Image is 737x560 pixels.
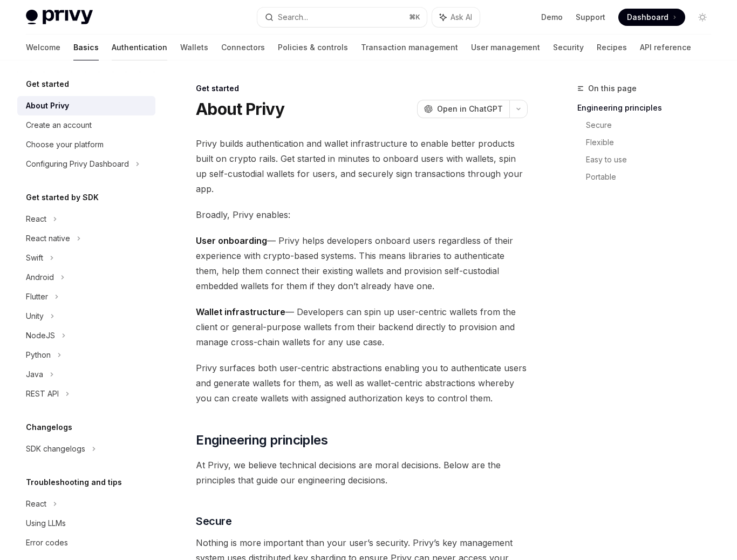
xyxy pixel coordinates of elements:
a: Policies & controls [278,35,348,60]
h5: Get started by SDK [26,191,99,204]
div: Error codes [26,536,68,549]
a: Error codes [17,533,155,552]
span: Secure [196,514,231,529]
a: Security [553,35,584,60]
div: Choose your platform [26,138,104,151]
div: Using LLMs [26,517,66,530]
a: Wallets [180,35,208,60]
a: Transaction management [361,35,458,60]
h5: Get started [26,78,69,91]
a: Create an account [17,115,155,135]
a: Dashboard [618,9,685,26]
button: Toggle dark mode [694,9,711,26]
a: Engineering principles [577,99,720,117]
h5: Changelogs [26,421,72,434]
div: Configuring Privy Dashboard [26,158,129,170]
div: NodeJS [26,329,55,342]
span: — Privy helps developers onboard users regardless of their experience with crypto-based systems. ... [196,233,528,293]
div: Android [26,271,54,284]
span: Open in ChatGPT [437,104,503,114]
a: Support [576,12,605,23]
a: Connectors [221,35,265,60]
div: React native [26,232,70,245]
a: Demo [541,12,563,23]
span: ⌘ K [409,13,420,22]
div: REST API [26,387,59,400]
div: Get started [196,83,528,94]
div: React [26,497,46,510]
div: Create an account [26,119,92,132]
span: Privy surfaces both user-centric abstractions enabling you to authenticate users and generate wal... [196,360,528,406]
img: light logo [26,10,93,25]
a: Basics [73,35,99,60]
div: Unity [26,310,44,323]
span: Dashboard [627,12,668,23]
a: Portable [586,168,720,186]
div: Java [26,368,43,381]
a: Choose your platform [17,135,155,154]
a: Recipes [597,35,627,60]
a: About Privy [17,96,155,115]
span: Privy builds authentication and wallet infrastructure to enable better products built on crypto r... [196,136,528,196]
div: Python [26,349,51,361]
div: React [26,213,46,226]
button: Ask AI [432,8,480,27]
span: Engineering principles [196,432,327,449]
div: Flutter [26,290,48,303]
h5: Troubleshooting and tips [26,476,122,489]
h1: About Privy [196,99,284,119]
a: Flexible [586,134,720,151]
a: API reference [640,35,691,60]
a: Easy to use [586,151,720,168]
a: User management [471,35,540,60]
a: Authentication [112,35,167,60]
div: Search... [278,11,308,24]
span: At Privy, we believe technical decisions are moral decisions. Below are the principles that guide... [196,457,528,488]
div: About Privy [26,99,69,112]
button: Open in ChatGPT [417,100,509,118]
strong: User onboarding [196,235,267,246]
div: Swift [26,251,43,264]
a: Welcome [26,35,60,60]
strong: Wallet infrastructure [196,306,285,317]
div: SDK changelogs [26,442,85,455]
span: Ask AI [451,12,472,23]
span: On this page [588,82,637,95]
a: Using LLMs [17,514,155,533]
span: Broadly, Privy enables: [196,207,528,222]
a: Secure [586,117,720,134]
button: Search...⌘K [257,8,427,27]
span: — Developers can spin up user-centric wallets from the client or general-purpose wallets from the... [196,304,528,350]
